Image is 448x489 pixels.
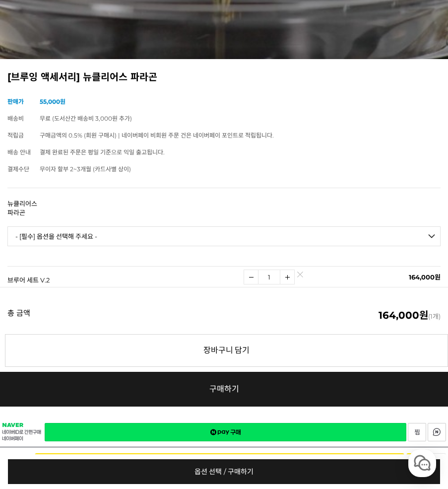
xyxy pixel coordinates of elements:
[194,459,254,484] span: 옵션 선택 / 구매하기
[280,270,294,284] img: 수량증가
[297,274,303,279] img: 삭제
[153,330,165,338] span: 설정
[379,307,441,322] span: (1개)
[91,330,103,338] span: 대화
[7,132,24,139] span: 적립금
[7,69,441,83] h2: [브루잉 액세서리] 뉴클리어스 파라곤
[31,330,37,338] span: 홈
[40,132,274,139] span: 구매금액의 0.5% (회원 구매시) | 네이버페이 비회원 주문 건은 네이버페이 포인트로 적립됩니다.
[7,115,24,122] span: 배송비
[409,273,441,281] span: 164,000원
[7,307,30,322] strong: 총 금액
[7,148,31,156] span: 배송 안내
[428,453,446,471] button: 찜
[428,423,446,441] a: 새창
[45,423,406,441] a: 새창
[7,188,40,220] th: 뉴클리어스 파라곤
[7,267,239,287] p: [브루잉 액세서리] 뉴클리어스 파라곤 -
[379,309,428,321] em: 164,000원
[209,384,239,394] span: 구매하기
[5,334,448,367] button: 장바구니 담기
[65,315,128,340] a: 대화
[7,276,50,284] span: 브루어 세트 V.2
[40,115,132,122] span: 무료 (도서산간 배송비 3,000원 추가)
[35,453,404,471] button: 간편구매
[8,459,440,484] a: 옵션 선택 / 구매하기
[40,148,165,156] span: 결제 완료된 주문은 평일 기준으로 익일 출고됩니다.
[3,315,65,340] a: 홈
[7,165,29,173] span: 결제수단
[40,165,131,173] span: 무이자 할부 2~3개월 (카드사별 상이)
[40,98,65,105] strong: 55,000원
[244,270,258,284] img: 수량감소
[408,423,426,441] a: 새창
[7,98,24,105] span: 판매가
[128,315,191,340] a: 설정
